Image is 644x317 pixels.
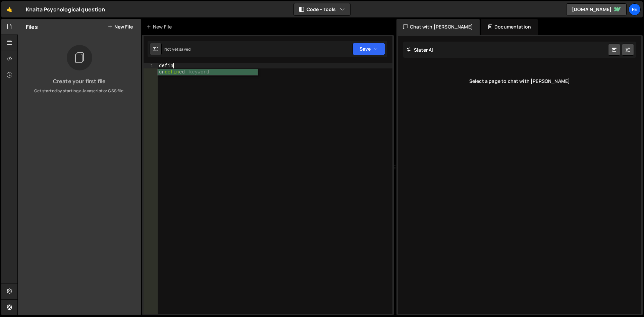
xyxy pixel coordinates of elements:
[108,24,133,30] button: New File
[353,43,385,55] button: Save
[629,3,641,15] a: fe
[403,68,636,95] div: Select a page to chat with [PERSON_NAME]
[294,3,350,15] button: Code + Tools
[566,3,627,15] a: [DOMAIN_NAME]
[26,5,105,13] div: Knaita Psychological question
[1,1,18,17] a: 🤙
[23,88,136,94] p: Get started by starting a Javascript or CSS file.
[23,78,136,84] h3: Create your first file
[396,19,480,35] div: Chat with [PERSON_NAME]
[407,47,433,53] h2: Slater AI
[26,23,38,31] h2: Files
[146,23,174,30] div: New File
[144,63,158,68] div: 1
[481,19,538,35] div: Documentation
[164,46,191,52] div: Not yet saved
